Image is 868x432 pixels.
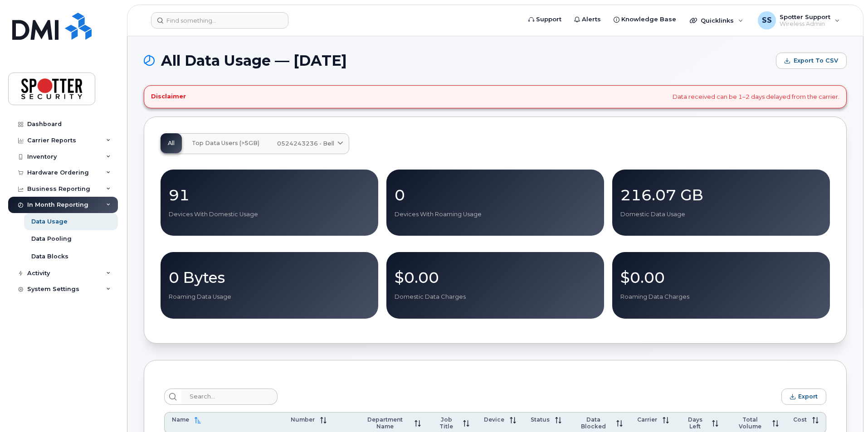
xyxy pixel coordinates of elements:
[531,416,550,423] span: Status
[395,187,596,203] p: 0
[683,416,707,430] span: Days Left
[620,293,822,301] p: Roaming Data Charges
[620,269,822,286] p: $0.00
[161,54,347,68] span: All Data Usage — [DATE]
[794,57,838,65] span: Export to CSV
[620,210,822,218] p: Domestic Data Usage
[291,416,315,423] span: Number
[169,269,370,286] p: 0 Bytes
[144,85,847,108] div: Data received can be 1–2 days delayed from the carrier.
[781,388,826,405] button: Export
[172,416,189,423] span: Name
[169,210,370,218] p: Devices With Domestic Usage
[776,53,847,69] button: Export to CSV
[620,187,822,203] p: 216.07 GB
[169,187,370,203] p: 91
[733,416,767,430] span: Total Volume
[395,293,596,301] p: Domestic Data Charges
[181,388,278,405] input: Search...
[435,416,458,430] span: Job Title
[793,416,807,423] span: Cost
[270,134,349,154] a: 0524243236 - Bell
[169,293,370,301] p: Roaming Data Usage
[576,416,611,430] span: Data Blocked
[798,393,818,400] span: Export
[395,269,596,286] p: $0.00
[361,416,409,430] span: Department Name
[637,416,657,423] span: Carrier
[192,140,259,147] span: Top Data Users (>5GB)
[484,416,504,423] span: Device
[395,210,596,218] p: Devices With Roaming Usage
[151,93,186,100] h4: Disclaimer
[277,139,334,148] span: 0524243236 - Bell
